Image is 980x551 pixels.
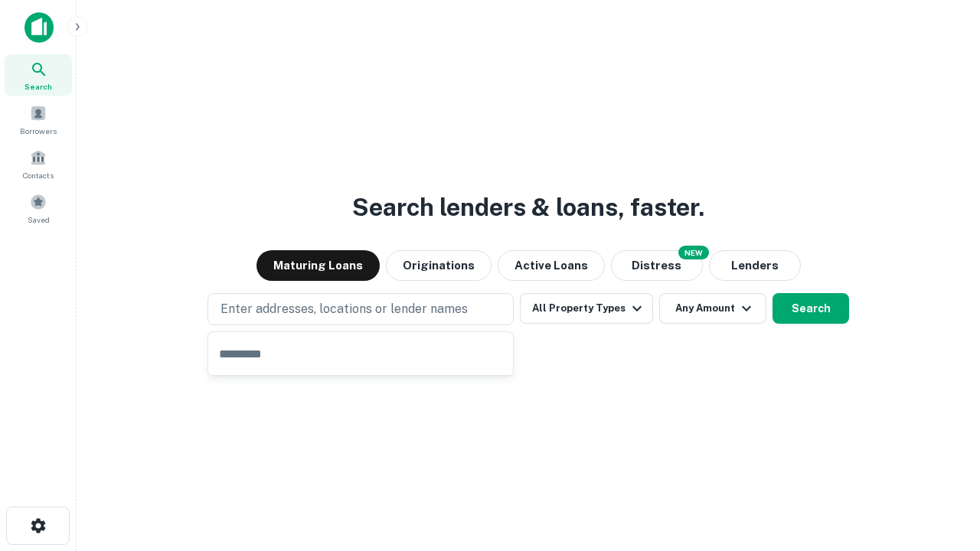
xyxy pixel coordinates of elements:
span: Search [24,80,52,93]
div: NEW [678,246,709,259]
a: Saved [5,187,72,229]
button: All Property Types [520,293,653,324]
button: Search [773,293,849,324]
h3: Search lenders & loans, faster. [352,189,704,226]
iframe: Chat Widget [903,429,980,502]
span: Contacts [23,169,54,181]
span: Borrowers [20,125,57,137]
button: Enter addresses, locations or lender names [207,293,514,325]
button: Lenders [709,250,801,281]
span: Saved [28,214,50,226]
button: Maturing Loans [256,250,380,281]
a: Search [5,54,72,96]
a: Contacts [5,143,72,184]
button: Search distressed loans with lien and other non-mortgage details. [611,250,703,281]
button: Any Amount [659,293,766,324]
button: Active Loans [498,250,605,281]
img: capitalize-icon.png [24,12,54,43]
p: Enter addresses, locations or lender names [220,300,468,318]
a: Borrowers [5,99,72,140]
button: Originations [386,250,492,281]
